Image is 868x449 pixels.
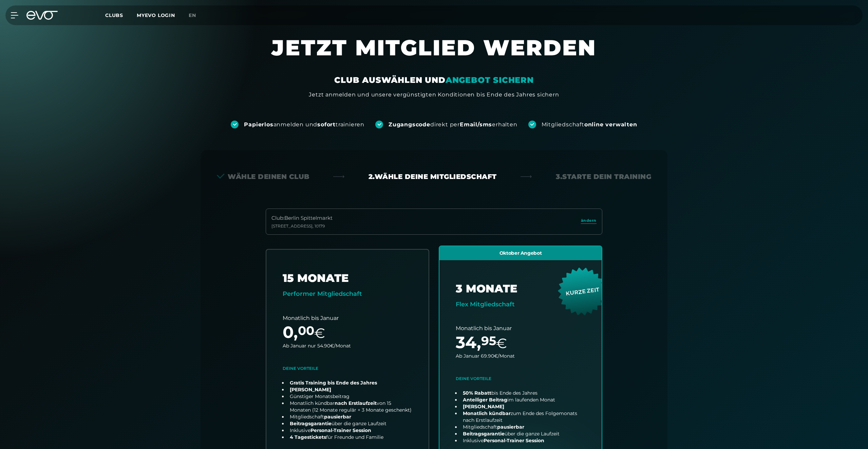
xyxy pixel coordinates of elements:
[189,12,196,18] span: en
[271,214,333,222] div: Club : Berlin Spittelmarkt
[584,121,637,128] strong: online verwalten
[230,34,638,75] h1: JETZT MITGLIED WERDEN
[244,121,273,128] strong: Papierlos
[389,121,430,128] strong: Zugangscode
[105,12,123,18] span: Clubs
[271,223,333,229] div: [STREET_ADDRESS] , 10179
[556,172,651,181] div: 3. Starte dein Training
[137,12,175,18] a: MYEVO LOGIN
[317,121,336,128] strong: sofort
[217,172,309,181] div: Wähle deinen Club
[460,121,492,128] strong: Email/sms
[105,12,137,18] a: Clubs
[334,75,533,86] div: CLUB AUSWÄHLEN UND
[369,172,497,181] div: 2. Wähle deine Mitgliedschaft
[189,12,204,19] a: en
[581,218,597,226] a: ändern
[389,121,517,128] div: direkt per erhalten
[244,121,364,128] div: anmelden und trainieren
[542,121,637,128] div: Mitgliedschaft
[581,218,597,223] span: ändern
[309,91,559,99] div: Jetzt anmelden und unsere vergünstigten Konditionen bis Ende des Jahres sichern
[446,75,534,85] em: ANGEBOT SICHERN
